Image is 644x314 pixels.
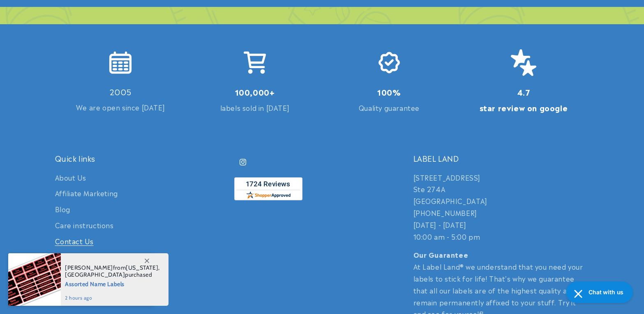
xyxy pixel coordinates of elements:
p: We are open since [DATE] [65,101,176,113]
h2: LABEL LAND [413,154,589,163]
span: [GEOGRAPHIC_DATA] [65,271,125,278]
p: [STREET_ADDRESS] Ste 274A [GEOGRAPHIC_DATA] [PHONE_NUMBER] [DATE] - [DATE] 10:00 am - 5:00 pm [413,172,589,243]
a: Affiliate Marketing [55,185,118,201]
strong: 4.7 [517,86,530,97]
a: Blog [55,201,70,217]
span: [US_STATE] [126,264,158,271]
strong: 100,000+ [235,86,275,97]
span: from , purchased [65,264,160,278]
img: Customer Reviews [234,177,302,200]
a: Care instructions [55,217,114,233]
a: Contact Us [55,233,94,249]
span: 2 hours ago [65,294,160,302]
strong: 100% [377,86,401,97]
a: About Us [55,172,86,186]
span: [PERSON_NAME] [65,264,113,271]
h2: Quick links [55,154,231,163]
p: labels sold in [DATE] [200,102,310,114]
a: FAQ [55,249,69,265]
iframe: Gorgias live chat messenger [562,279,636,306]
span: Assorted Name Labels [65,278,160,289]
p: Quality guarantee [334,102,445,114]
strong: Our Guarantee [413,250,469,259]
h3: 2005 [65,86,176,97]
strong: star review on google [480,102,568,113]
